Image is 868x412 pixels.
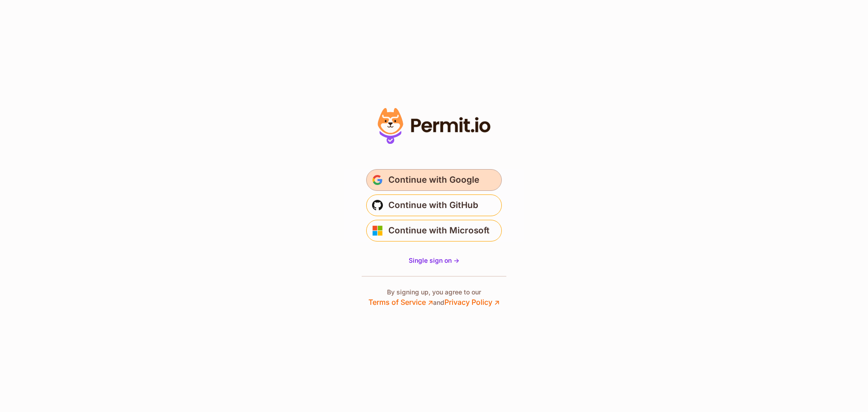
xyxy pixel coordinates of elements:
button: Continue with Google [366,169,502,191]
a: Terms of Service ↗ [368,298,433,307]
button: Continue with GitHub [366,194,502,216]
p: By signing up, you agree to our and [368,288,500,308]
a: Single sign on -> [409,256,459,265]
a: Privacy Policy ↗ [444,298,500,307]
span: Continue with Microsoft [388,223,490,238]
span: Continue with Google [388,173,479,187]
span: Single sign on -> [409,256,459,264]
button: Continue with Microsoft [366,220,502,242]
span: Continue with GitHub [388,198,478,213]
